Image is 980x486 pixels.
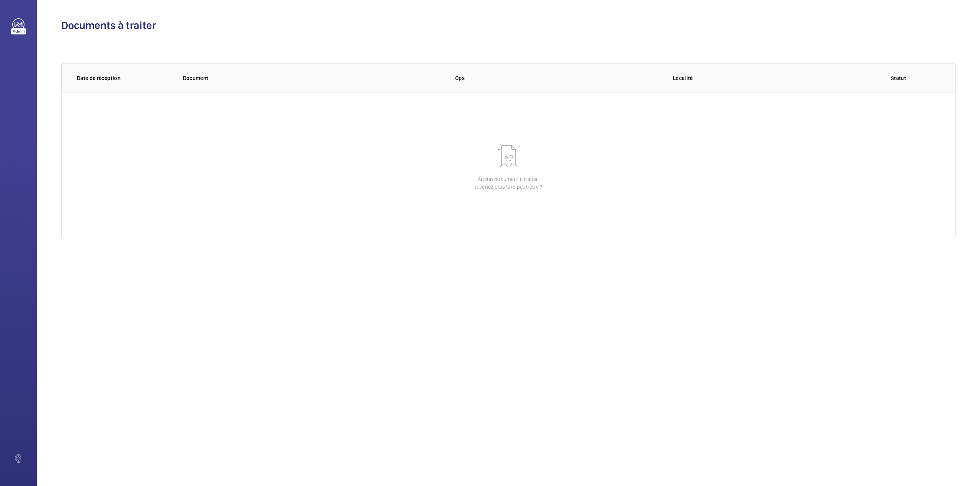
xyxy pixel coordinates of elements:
p: Date de réception [77,74,171,82]
p: Aucun document à traiter, revenez plus tard peut-être ? [475,175,542,191]
p: Statut [891,74,940,82]
h1: Documents à traiter [61,18,955,33]
p: Localité [673,74,879,82]
p: Document [183,74,443,82]
p: Ops [455,74,661,82]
